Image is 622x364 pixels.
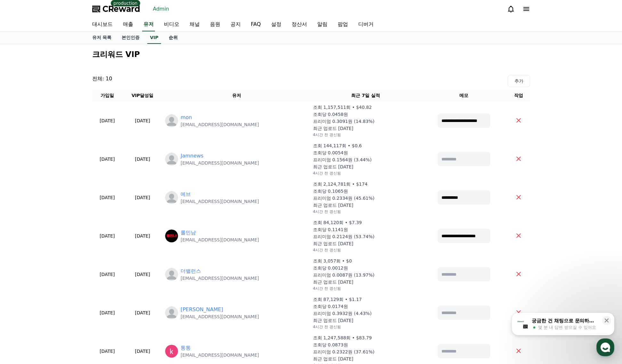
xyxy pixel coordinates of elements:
[181,237,259,243] p: [EMAIL_ADDRESS][DOMAIN_NAME]
[313,195,375,201] p: 프리미엄 0.2334원 (45.61%)
[313,272,375,278] p: 프리미엄 0.0087원 (13.97%)
[205,18,225,31] a: 음원
[181,352,259,358] p: [EMAIL_ADDRESS][DOMAIN_NAME]
[421,90,507,101] th: 메모
[313,265,348,271] p: 조회당 0.0012원
[246,18,266,31] a: FAQ
[99,213,107,218] span: 설정
[313,157,372,163] p: 프리미엄 0.1564원 (3.44%)
[313,247,341,253] p: 4시간 전 갱신됨
[225,18,246,31] a: 공지
[313,181,368,187] p: 조회 2,124,781회 • $174
[164,32,183,44] a: 순위
[118,18,138,31] a: 매출
[181,306,223,313] a: [PERSON_NAME]
[92,178,123,217] td: [DATE]
[142,18,155,31] a: 유저
[87,32,117,44] a: 유저 목록
[122,90,163,101] th: VIP달성일
[181,152,204,160] a: Jamnews
[181,344,191,352] a: 통통
[313,342,348,348] p: 조회당 0.0873원
[165,306,178,319] img: profile_blank.webp
[122,294,163,332] td: [DATE]
[163,90,310,101] th: 유저
[92,90,123,101] th: 가입일
[42,203,83,219] a: 대화
[313,317,353,324] p: 최근 업로드 [DATE]
[181,190,191,198] a: 에브
[2,203,42,219] a: 홈
[165,153,178,166] img: profile_blank.webp
[313,286,341,291] p: 4시간 전 갱신됨
[122,217,163,255] td: [DATE]
[59,213,66,218] span: 대화
[313,296,362,303] p: 조회 87,129회 • $1.17
[508,75,530,87] button: 추가
[165,345,178,358] img: https://lh3.googleusercontent.com/a/ACg8ocIBnWwqV0eXG_KuFoolGCfr3AxDWXc-3Vl4NaZtHcYys-323Q=s96-c
[313,219,362,226] p: 조회 84,120회 • $7.39
[313,118,375,125] p: 프리미엄 0.3091원 (14.83%)
[313,233,375,240] p: 프리미엄 0.2124원 (53.74%)
[181,121,259,128] p: [EMAIL_ADDRESS][DOMAIN_NAME]
[313,125,353,132] p: 최근 업로드 [DATE]
[92,294,123,332] td: [DATE]
[181,229,196,237] a: 롤민남
[313,226,348,233] p: 조회당 0.1141원
[122,255,163,294] td: [DATE]
[313,104,372,110] p: 조회 1,157,511회 • $40.82
[333,18,353,31] a: 팝업
[181,114,192,121] a: mon
[313,335,372,341] p: 조회 1,247,588회 • $83.79
[266,18,287,31] a: 설정
[165,191,178,204] img: https://cdn.creward.net/profile/user/profile_blank.webp
[83,203,123,219] a: 설정
[92,101,123,140] td: [DATE]
[122,178,163,217] td: [DATE]
[507,90,530,101] th: 작업
[311,90,421,101] th: 최근 7일 실적
[313,164,353,170] p: 최근 업로드 [DATE]
[87,18,118,31] a: 대시보드
[313,356,353,362] p: 최근 업로드 [DATE]
[313,150,348,156] p: 조회당 0.0054원
[313,132,341,137] p: 4시간 전 갱신됨
[165,230,178,242] img: https://lh3.googleusercontent.com/a/ACg8ocIRkcOePDkb8G556KPr_g5gDUzm96TACHS6QOMRMdmg6EqxY2Y=s96-c
[102,4,140,14] span: CReward
[117,32,145,44] a: 본인인증
[150,4,172,14] a: Admin
[92,49,530,60] h2: 크리워드 VIP
[287,18,312,31] a: 정산서
[181,198,259,205] p: [EMAIL_ADDRESS][DOMAIN_NAME]
[312,18,333,31] a: 알림
[313,171,341,176] p: 4시간 전 갱신됨
[313,279,353,285] p: 최근 업로드 [DATE]
[313,142,362,149] p: 조회 144,117회 • $0.6
[20,213,24,218] span: 홈
[313,188,348,194] p: 조회당 0.1065원
[165,114,178,127] img: profile_blank.webp
[181,275,259,281] p: [EMAIL_ADDRESS][DOMAIN_NAME]
[92,217,123,255] td: [DATE]
[313,209,341,214] p: 4시간 전 갱신됨
[313,349,375,355] p: 프리미엄 0.2322원 (37.61%)
[313,258,352,264] p: 조회 3,057회 • $0
[159,18,184,31] a: 비디오
[92,140,123,178] td: [DATE]
[181,267,201,275] a: 더밸런스
[184,18,205,31] a: 채널
[92,255,123,294] td: [DATE]
[92,75,112,87] p: 전체: 10
[122,101,163,140] td: [DATE]
[353,18,379,31] a: 디버거
[313,324,341,329] p: 4시간 전 갱신됨
[313,303,348,310] p: 조회당 0.0174원
[165,268,178,281] img: https://cdn.creward.net/profile/user/profile_blank.webp
[313,111,348,117] p: 조회당 0.0458원
[313,240,353,247] p: 최근 업로드 [DATE]
[92,4,140,14] a: CReward
[181,313,259,320] p: [EMAIL_ADDRESS][DOMAIN_NAME]
[313,202,353,208] p: 최근 업로드 [DATE]
[313,310,372,317] p: 프리미엄 0.3932원 (4.43%)
[147,32,161,44] a: VIP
